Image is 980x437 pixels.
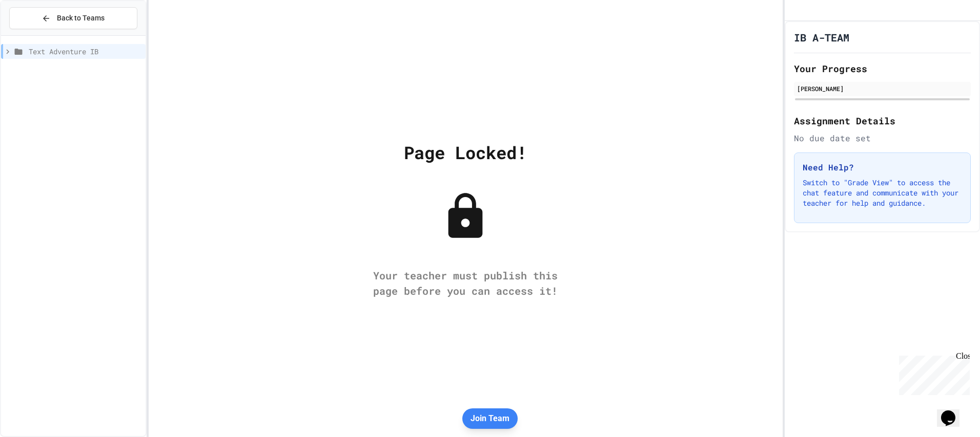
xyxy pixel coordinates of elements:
iframe: chat widget [895,352,970,395]
button: Back to Teams [9,7,137,29]
div: Your teacher must publish this page before you can access it! [363,268,568,298]
h3: Need Help? [803,161,962,173]
div: [PERSON_NAME] [797,84,968,93]
div: Page Locked! [404,139,527,165]
p: Switch to "Grade View" to access the chat feature and communicate with your teacher for help and ... [803,178,962,208]
iframe: chat widget [937,396,970,427]
h1: IB A-TEAM [794,30,849,45]
span: Text Adventure IB [29,46,141,57]
div: Chat with us now!Close [4,4,71,65]
div: No due date set [794,132,971,144]
button: Join Team [462,408,518,429]
h2: Your Progress [794,61,971,76]
span: Back to Teams [57,13,105,24]
h2: Assignment Details [794,114,971,128]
